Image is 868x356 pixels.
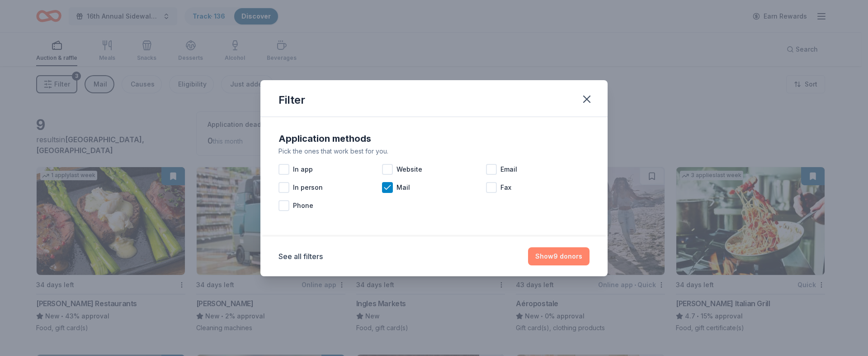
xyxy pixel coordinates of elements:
[396,164,422,175] span: Website
[278,93,305,107] div: Filter
[500,182,511,193] span: Fax
[278,251,323,262] button: See all filters
[528,247,590,265] button: Show9 donors
[278,131,590,146] div: Application methods
[293,182,323,193] span: In person
[278,146,590,157] div: Pick the ones that work best for you.
[293,164,313,175] span: In app
[293,200,313,211] span: Phone
[396,182,410,193] span: Mail
[500,164,517,175] span: Email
